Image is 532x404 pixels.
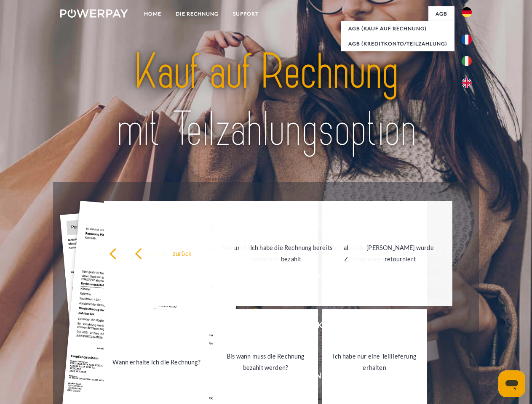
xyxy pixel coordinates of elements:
[109,247,204,259] div: zurück
[341,21,454,36] a: AGB (Kauf auf Rechnung)
[462,78,472,88] img: en
[135,247,230,259] div: zurück
[60,9,128,18] img: logo-powerpay-white.svg
[498,370,525,397] iframe: Schaltfläche zum Öffnen des Messaging-Fensters
[428,6,454,21] a: agb
[137,6,168,21] a: Home
[80,40,452,161] img: title-powerpay_de.svg
[341,36,454,51] a: AGB (Kreditkonto/Teilzahlung)
[244,242,339,265] div: Ich habe die Rechnung bereits bezahlt
[462,7,472,17] img: de
[462,56,472,66] img: it
[462,35,472,45] img: fr
[218,351,313,373] div: Bis wann muss die Rechnung bezahlt werden?
[109,356,204,367] div: Wann erhalte ich die Rechnung?
[353,242,448,265] div: [PERSON_NAME] wurde retourniert
[226,6,266,21] a: SUPPORT
[168,6,226,21] a: DIE RECHNUNG
[327,351,422,373] div: Ich habe nur eine Teillieferung erhalten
